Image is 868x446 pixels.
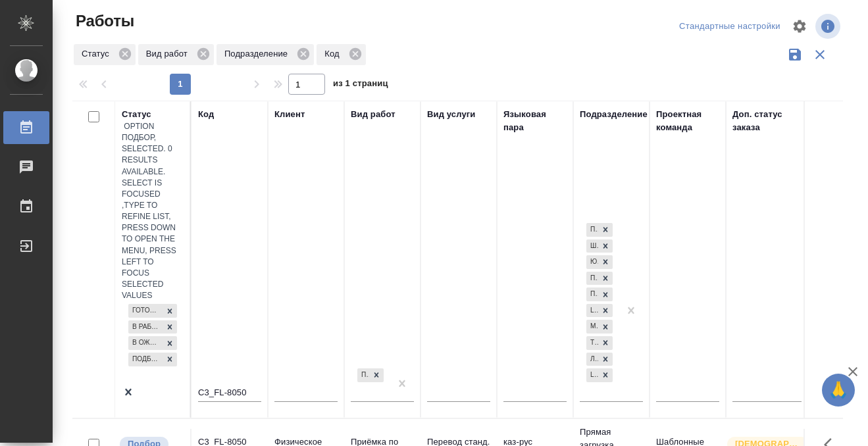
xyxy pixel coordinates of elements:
[815,14,843,39] span: Посмотреть информацию
[585,238,614,255] div: Прямая загрузка (шаблонные документы), Шаблонные документы, Юридический, Проектный офис, Проектна...
[586,239,598,253] div: Шаблонные документы
[586,368,598,382] div: LocQA
[782,42,807,67] button: Сохранить фильтры
[72,11,134,32] span: Работы
[585,335,614,351] div: Прямая загрузка (шаблонные документы), Шаблонные документы, Юридический, Проектный офис, Проектна...
[128,320,163,334] div: В работе
[333,76,388,95] span: из 1 страниц
[503,108,567,134] div: Языковая пара
[127,303,178,319] div: Готов к работе, В работе, В ожидании, Подбор
[585,254,614,270] div: Прямая загрузка (шаблонные документы), Шаблонные документы, Юридический, Проектный офис, Проектна...
[585,303,614,319] div: Прямая загрузка (шаблонные документы), Шаблонные документы, Юридический, Проектный офис, Проектна...
[827,376,850,404] span: 🙏
[586,336,598,350] div: Технический
[585,351,614,368] div: Прямая загрузка (шаблонные документы), Шаблонные документы, Юридический, Проектный офис, Проектна...
[807,42,832,67] button: Сбросить фильтры
[586,272,598,285] div: Проектный офис
[74,44,136,65] div: Статус
[128,353,163,366] div: Подбор
[585,270,614,287] div: Прямая загрузка (шаблонные документы), Шаблонные документы, Юридический, Проектный офис, Проектна...
[586,320,598,334] div: Медицинский
[586,304,598,318] div: LegalQA
[122,122,166,153] span: option Подбор, selected.
[317,44,365,65] div: Код
[580,108,648,121] div: Подразделение
[822,374,855,407] button: 🙏
[784,11,815,42] span: Настроить таблицу
[586,223,598,237] div: Прямая загрузка (шаблонные документы)
[324,47,344,61] p: Код
[82,47,114,61] p: Статус
[128,304,163,318] div: Готов к работе
[217,44,314,65] div: Подразделение
[586,353,598,366] div: Локализация
[127,319,178,335] div: Готов к работе, В работе, В ожидании, Подбор
[122,108,151,121] div: Статус
[356,367,385,384] div: Приёмка по качеству
[127,351,178,368] div: Готов к работе, В работе, В ожидании, Подбор
[656,108,719,134] div: Проектная команда
[127,335,178,351] div: Готов к работе, В работе, В ожидании, Подбор
[586,287,598,301] div: Проектная группа
[585,286,614,303] div: Прямая загрузка (шаблонные документы), Шаблонные документы, Юридический, Проектный офис, Проектна...
[585,222,614,238] div: Прямая загрузка (шаблонные документы), Шаблонные документы, Юридический, Проектный офис, Проектна...
[138,44,214,65] div: Вид работ
[427,108,476,121] div: Вид услуги
[585,318,614,335] div: Прямая загрузка (шаблонные документы), Шаблонные документы, Юридический, Проектный офис, Проектна...
[732,108,802,134] div: Доп. статус заказа
[586,255,598,269] div: Юридический
[198,108,214,121] div: Код
[351,108,396,121] div: Вид работ
[146,47,192,61] p: Вид работ
[676,16,784,37] div: split button
[585,367,614,384] div: Прямая загрузка (шаблонные документы), Шаблонные документы, Юридический, Проектный офис, Проектна...
[274,108,305,121] div: Клиент
[128,336,163,350] div: В ожидании
[224,47,292,61] p: Подразделение
[357,368,369,382] div: Приёмка по качеству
